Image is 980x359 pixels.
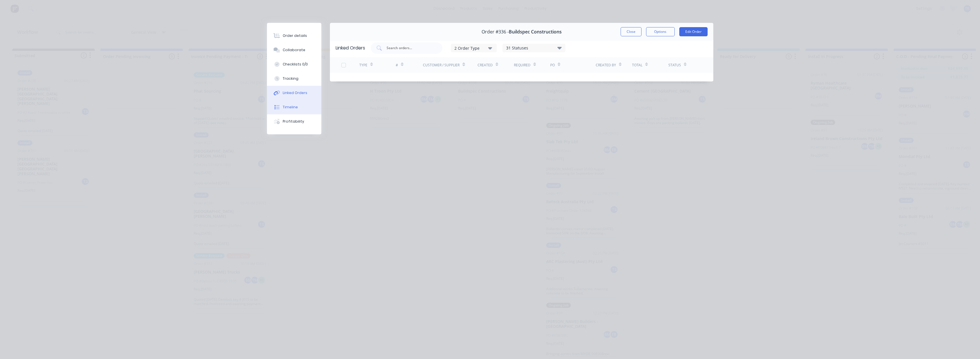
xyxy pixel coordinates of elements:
button: Checklists 0/0 [267,57,321,71]
div: Created [478,63,493,68]
input: Search orders... [386,45,433,51]
div: 2 Order Type [454,45,493,51]
button: Linked Orders [267,86,321,100]
div: Profitability [283,119,304,124]
div: Collaborate [283,47,305,53]
button: Tracking [267,71,321,86]
div: # [396,63,398,68]
div: Linked Orders [283,90,307,95]
div: Status [668,63,681,68]
div: Timeline [283,105,298,110]
span: Order #336 - [482,29,509,35]
div: Created By [596,63,616,68]
div: Tracking [283,76,298,81]
div: TYPE [359,63,367,68]
div: Order details [283,33,307,38]
div: Customer / Supplier [423,63,460,68]
div: Total [632,63,642,68]
button: Order details [267,29,321,43]
div: Required [514,63,530,68]
button: Edit Order [679,27,708,36]
button: 2 Order Type [451,44,497,52]
button: Options [646,27,675,36]
div: 31 Statuses [503,45,565,51]
button: Timeline [267,100,321,114]
button: Profitability [267,114,321,129]
div: Linked Orders [336,45,365,51]
span: Buildspec Constructions [509,29,562,35]
div: PO [550,63,555,68]
button: Collaborate [267,43,321,57]
div: Checklists 0/0 [283,62,308,67]
button: Close [621,27,642,36]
